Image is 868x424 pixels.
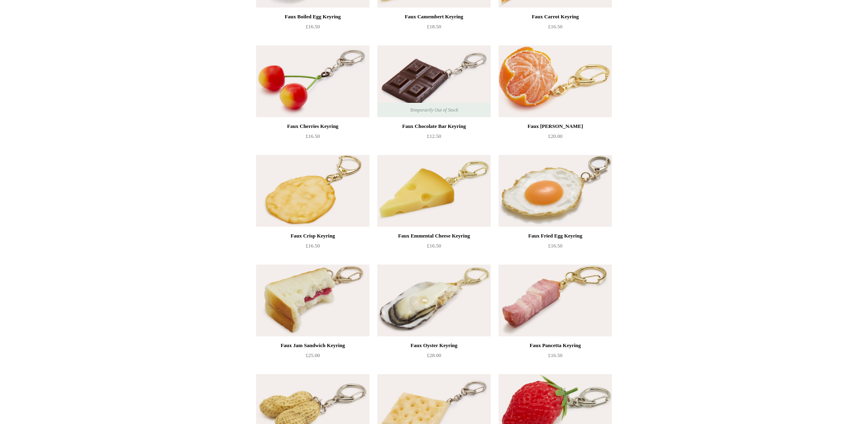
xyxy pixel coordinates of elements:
[499,122,612,154] a: Faux [PERSON_NAME] £20.00
[499,155,612,227] img: Faux Fried Egg Keyring
[256,12,369,45] a: Faux Boiled Egg Keyring £16.50
[379,12,489,22] div: Faux Camembert Keyring
[427,24,441,29] span: £18.50
[427,352,441,358] span: £28.00
[256,231,369,264] a: Faux Crisp Keyring £16.50
[306,133,320,139] span: £16.50
[256,341,369,373] a: Faux Jam Sandwich Keyring £25.00
[548,133,562,139] span: £20.00
[377,122,491,154] a: Faux Chocolate Bar Keyring £12.50
[379,341,489,350] div: Faux Oyster Keyring
[377,155,491,227] a: Faux Emmental Cheese Keyring Faux Emmental Cheese Keyring
[379,122,489,131] div: Faux Chocolate Bar Keyring
[499,265,612,336] a: Faux Pancetta Keyring Faux Pancetta Keyring
[377,12,491,45] a: Faux Camembert Keyring £18.50
[256,122,369,154] a: Faux Cherries Keyring £16.50
[548,24,562,29] span: £16.50
[306,24,320,29] span: £16.50
[379,231,489,241] div: Faux Emmental Cheese Keyring
[256,265,369,336] a: Faux Jam Sandwich Keyring Faux Jam Sandwich Keyring
[402,103,466,117] span: Temporarily Out of Stock
[499,45,612,117] img: Faux Clementine Keyring
[499,341,612,373] a: Faux Pancetta Keyring £16.50
[256,45,369,117] img: Faux Cherries Keyring
[499,45,612,117] a: Faux Clementine Keyring Faux Clementine Keyring
[548,352,562,358] span: £16.50
[377,155,491,227] img: Faux Emmental Cheese Keyring
[306,243,320,249] span: £16.50
[499,155,612,227] a: Faux Fried Egg Keyring Faux Fried Egg Keyring
[499,231,612,264] a: Faux Fried Egg Keyring £16.50
[377,231,491,264] a: Faux Emmental Cheese Keyring £16.50
[548,243,562,249] span: £16.50
[258,231,367,241] div: Faux Crisp Keyring
[258,122,367,131] div: Faux Cherries Keyring
[377,45,491,117] img: Faux Chocolate Bar Keyring
[256,45,369,117] a: Faux Cherries Keyring Faux Cherries Keyring
[499,265,612,336] img: Faux Pancetta Keyring
[256,155,369,227] img: Faux Crisp Keyring
[501,341,610,350] div: Faux Pancetta Keyring
[499,12,612,45] a: Faux Carrot Keyring £16.50
[427,133,441,139] span: £12.50
[256,265,369,336] img: Faux Jam Sandwich Keyring
[501,12,610,22] div: Faux Carrot Keyring
[377,341,491,373] a: Faux Oyster Keyring £28.00
[377,265,491,336] img: Faux Oyster Keyring
[427,243,441,249] span: £16.50
[256,155,369,227] a: Faux Crisp Keyring Faux Crisp Keyring
[258,12,367,22] div: Faux Boiled Egg Keyring
[377,45,491,117] a: Faux Chocolate Bar Keyring Faux Chocolate Bar Keyring Temporarily Out of Stock
[306,352,320,358] span: £25.00
[501,231,610,241] div: Faux Fried Egg Keyring
[377,265,491,336] a: Faux Oyster Keyring Faux Oyster Keyring
[258,341,367,350] div: Faux Jam Sandwich Keyring
[501,122,610,131] div: Faux [PERSON_NAME]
